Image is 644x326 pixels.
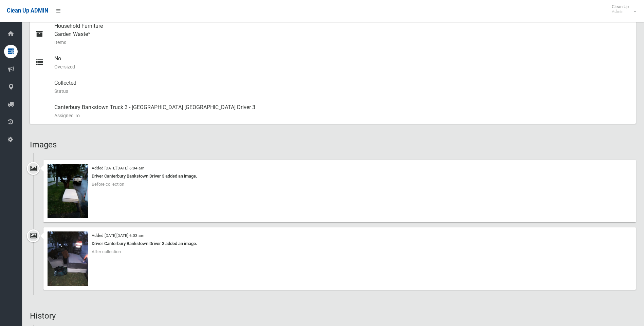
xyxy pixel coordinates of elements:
div: Driver Canterbury Bankstown Driver 3 added an image. [48,172,632,180]
img: 2025-09-1006.03.59980212371607490305.jpg [48,164,88,218]
small: Added [DATE][DATE] 6:03 am [92,233,144,238]
span: Before collection [92,182,124,187]
small: Admin [612,9,629,14]
small: Status [54,87,630,95]
small: Items [54,38,630,46]
h2: History [30,311,636,320]
div: Household Furniture Garden Waste* [54,18,630,50]
span: Clean Up [608,4,636,14]
span: After collection [92,249,121,254]
h2: Images [30,140,636,149]
div: Canterbury Bankstown Truck 3 - [GEOGRAPHIC_DATA] [GEOGRAPHIC_DATA] Driver 3 [54,99,630,124]
small: Added [DATE][DATE] 6:04 am [92,166,144,170]
div: No [54,50,630,75]
div: Collected [54,75,630,99]
small: Assigned To [54,111,630,120]
div: Driver Canterbury Bankstown Driver 3 added an image. [48,240,632,248]
small: Oversized [54,63,630,71]
span: Clean Up ADMIN [7,7,48,14]
img: 2025-09-1006.02.556730499716226133969.jpg [48,231,88,286]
